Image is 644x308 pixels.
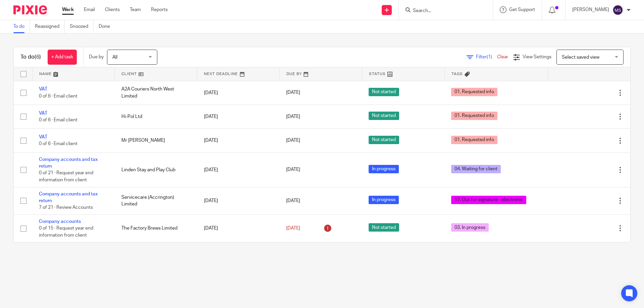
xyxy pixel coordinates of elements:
[39,118,77,122] span: 0 of 6 · Email client
[39,111,47,116] a: VAT
[509,7,535,12] span: Get Support
[562,55,599,60] span: Select saved view
[39,135,47,139] a: VAT
[70,20,94,33] a: Snoozed
[197,105,280,128] td: [DATE]
[197,187,280,214] td: [DATE]
[39,171,93,183] span: 0 of 21 · Request year end information from client
[412,8,473,14] input: Search
[115,105,197,128] td: Hi-Pol Ltd
[105,6,120,13] a: Clients
[13,20,30,33] a: To do
[39,219,81,224] a: Company accounts
[369,196,399,204] span: In progress
[451,112,497,120] span: 01. Requested info
[62,6,74,13] a: Work
[451,72,463,76] span: Tags
[39,226,93,238] span: 0 of 15 · Request year end information from client
[451,223,489,232] span: 03. In progress
[115,129,197,152] td: Mr [PERSON_NAME]
[39,94,77,99] span: 0 of 6 · Email client
[369,136,399,144] span: Not started
[523,55,551,59] span: View Settings
[197,214,280,242] td: [DATE]
[369,165,399,173] span: In progress
[497,55,508,59] a: Clear
[286,138,300,143] span: [DATE]
[487,55,492,59] span: (1)
[39,142,77,146] span: 0 of 6 · Email client
[39,205,93,210] span: 7 of 21 · Review Accounts
[112,55,117,60] span: All
[35,54,41,60] span: (6)
[451,88,497,96] span: 01. Requested info
[197,152,280,187] td: [DATE]
[89,54,104,60] p: Due by
[48,50,77,65] a: + Add task
[286,226,300,231] span: [DATE]
[451,196,526,204] span: 17. Out for signature - electronic
[13,5,47,14] img: Pixie
[35,20,65,33] a: Reassigned
[369,88,399,96] span: Not started
[451,165,501,173] span: 04. Waiting for client
[20,54,41,61] h1: To do
[451,136,497,144] span: 01. Requested info
[476,55,497,59] span: Filter
[115,152,197,187] td: Linden Stay and Play Club
[286,198,300,203] span: [DATE]
[39,87,47,91] a: VAT
[151,6,168,13] a: Reports
[286,168,300,172] span: [DATE]
[130,6,141,13] a: Team
[197,129,280,152] td: [DATE]
[286,90,300,95] span: [DATE]
[115,214,197,242] td: The Factory Brews Limited
[572,6,609,13] p: [PERSON_NAME]
[115,187,197,214] td: Servicecare (Accrington) Limited
[39,192,98,203] a: Company accounts and tax return
[84,6,95,13] a: Email
[99,20,115,33] a: Done
[369,223,399,232] span: Not started
[39,157,98,169] a: Company accounts and tax return
[369,112,399,120] span: Not started
[286,114,300,119] span: [DATE]
[612,5,623,15] img: svg%3E
[197,81,280,105] td: [DATE]
[115,81,197,105] td: A2A Couriers North West Limited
